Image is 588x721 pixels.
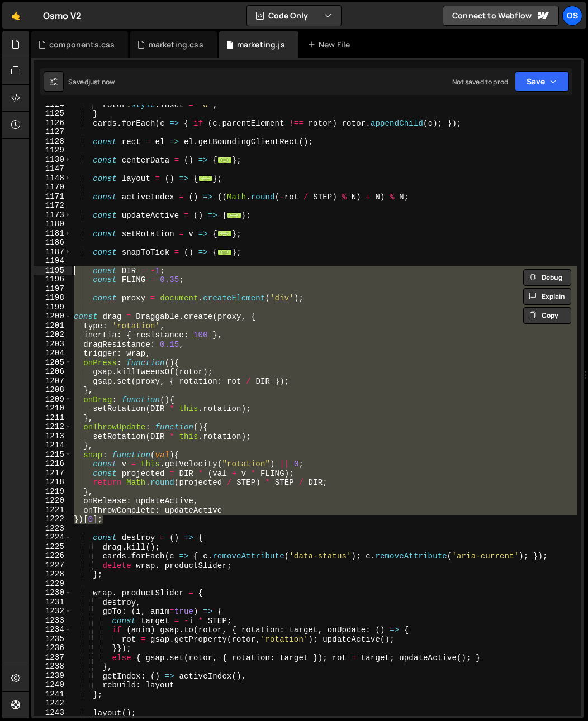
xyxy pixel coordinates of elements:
div: 1204 [34,348,72,358]
div: 1208 [34,385,72,395]
button: Debug [523,269,571,286]
a: Connect to Webflow [443,6,559,26]
span: ... [198,175,213,181]
div: 1239 [34,671,72,681]
div: 1126 [34,118,72,128]
div: 1210 [34,404,72,413]
div: 1202 [34,330,72,340]
div: 1201 [34,321,72,331]
div: 1228 [34,570,72,579]
div: just now [88,77,115,87]
div: 1172 [34,201,72,211]
div: 1207 [34,376,72,386]
div: 1236 [34,643,72,653]
div: 1216 [34,459,72,469]
div: 1195 [34,266,72,275]
div: 1171 [34,192,72,202]
div: 1231 [34,598,72,607]
div: 1234 [34,625,72,634]
button: Code Only [247,6,341,26]
div: 1199 [34,303,72,312]
div: 1237 [34,653,72,662]
div: 1222 [34,514,72,524]
div: 1180 [34,219,72,229]
div: 1227 [34,561,72,570]
span: ... [227,212,241,218]
div: 1130 [34,155,72,165]
div: 1129 [34,146,72,155]
div: marketing.js [237,39,285,50]
span: ... [217,249,232,255]
div: 1221 [34,505,72,515]
div: 1217 [34,469,72,478]
span: ... [217,156,232,163]
button: Copy [523,307,571,324]
div: 1220 [34,496,72,505]
div: 1229 [34,579,72,589]
div: 1127 [34,127,72,137]
button: Explain [523,288,571,305]
div: 1233 [34,616,72,625]
div: 1170 [34,183,72,192]
div: 1206 [34,367,72,376]
div: 1186 [34,238,72,247]
div: 1173 [34,211,72,220]
div: 1198 [34,293,72,303]
div: 1230 [34,588,72,598]
div: 1148 [34,174,72,183]
div: Not saved to prod [452,77,508,87]
div: 1203 [34,340,72,349]
div: 1147 [34,164,72,174]
div: 1226 [34,551,72,561]
div: 1238 [34,662,72,671]
div: 1224 [34,533,72,542]
div: 1225 [34,542,72,552]
div: 1219 [34,487,72,496]
div: 1218 [34,478,72,487]
span: ... [217,230,232,236]
div: 1213 [34,432,72,441]
div: New File [307,39,354,50]
div: 1125 [34,109,72,118]
div: 1214 [34,441,72,450]
div: 1242 [34,699,72,708]
div: 1235 [34,634,72,644]
div: 1212 [34,422,72,432]
button: Save [515,71,569,92]
div: 1205 [34,358,72,367]
div: 1232 [34,607,72,616]
div: 1128 [34,137,72,146]
div: 1200 [34,312,72,321]
div: 1196 [34,275,72,284]
div: marketing.css [149,39,203,50]
div: Saved [68,77,115,87]
a: 🤙 [2,2,30,29]
div: 1194 [34,256,72,266]
div: 1215 [34,450,72,460]
div: 1197 [34,284,72,294]
div: 1241 [34,690,72,699]
div: 1240 [34,680,72,690]
div: 1187 [34,247,72,257]
div: components.css [49,39,115,50]
div: 1181 [34,229,72,238]
div: 1211 [34,413,72,423]
div: Osmo V2 [43,9,82,22]
a: Os [562,6,582,26]
div: 1223 [34,524,72,533]
div: 1243 [34,708,72,718]
div: 1209 [34,395,72,404]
